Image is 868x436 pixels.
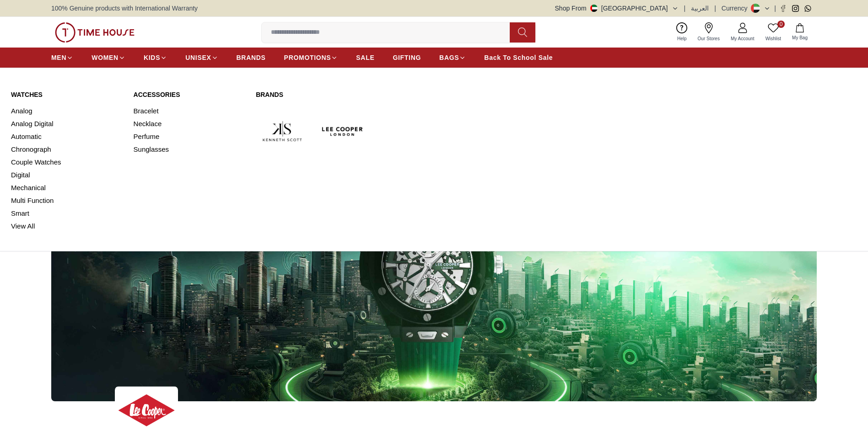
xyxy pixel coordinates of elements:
[780,5,787,12] a: Facebook
[11,105,123,117] a: Analog
[11,220,123,233] a: View All
[256,105,309,158] img: Kenneth Scott
[727,35,758,42] span: My Account
[316,105,369,158] img: Lee Cooper
[51,4,198,13] span: 100% Genuine products with International Warranty
[134,117,245,130] a: Necklace
[792,5,799,12] a: Instagram
[787,21,813,43] button: My Bag
[356,49,374,66] a: SALE
[774,4,776,13] span: |
[185,49,218,66] a: UNISEX
[237,49,266,66] a: BRANDS
[284,49,338,66] a: PROMOTIONS
[92,49,125,66] a: WOMEN
[760,21,787,44] a: 0Wishlist
[11,169,123,181] a: Digital
[484,53,553,62] span: Back To School Sale
[356,53,374,62] span: SALE
[256,90,490,99] a: Brands
[692,21,725,44] a: Our Stores
[393,53,421,62] span: GIFTING
[590,5,598,12] img: United Arab Emirates
[237,53,266,62] span: BRANDS
[51,53,66,62] span: MEN
[11,181,123,194] a: Mechanical
[11,207,123,220] a: Smart
[144,53,160,62] span: KIDS
[11,90,123,99] a: Watches
[674,35,690,42] span: Help
[377,105,430,158] img: Quantum
[134,143,245,156] a: Sunglasses
[484,49,553,66] a: Back To School Sale
[11,130,123,143] a: Automatic
[144,49,167,66] a: KIDS
[691,4,709,13] button: العربية
[439,49,466,66] a: BAGS
[722,4,751,13] div: Currency
[804,5,811,12] a: Whatsapp
[134,130,245,143] a: Perfume
[284,53,331,62] span: PROMOTIONS
[51,49,73,66] a: MEN
[672,21,692,44] a: Help
[714,4,716,13] span: |
[115,386,178,434] img: ...
[684,4,686,13] span: |
[134,90,245,99] a: Accessories
[134,105,245,117] a: Bracelet
[694,35,723,42] span: Our Stores
[185,53,211,62] span: UNISEX
[555,4,679,13] button: Shop From[GEOGRAPHIC_DATA]
[788,34,811,41] span: My Bag
[439,53,459,62] span: BAGS
[256,165,309,218] img: Slazenger
[92,53,119,62] span: WOMEN
[762,35,785,42] span: Wishlist
[51,102,817,401] img: ...
[11,143,123,156] a: Chronograph
[777,21,785,28] span: 0
[55,22,135,43] img: ...
[11,156,123,169] a: Couple Watches
[11,194,123,207] a: Multi Function
[437,105,490,158] img: Tornado
[393,49,421,66] a: GIFTING
[11,117,123,130] a: Analog Digital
